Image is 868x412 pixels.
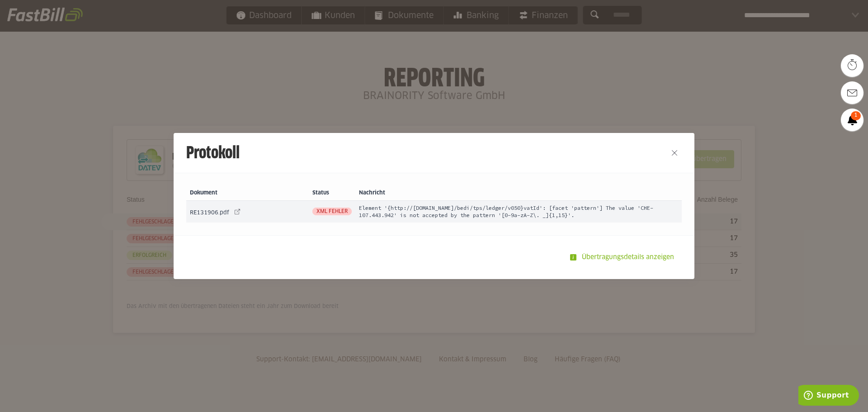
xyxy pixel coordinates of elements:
[841,109,863,131] a: 1
[851,111,861,120] span: 1
[312,208,352,215] span: XML Fehler
[564,248,682,266] sl-button: Übertragungsdetails anzeigen
[309,186,355,201] th: Status
[186,186,309,201] th: Dokument
[190,210,229,216] span: RE131906.pdf
[355,201,682,223] td: Element '{http://[DOMAIN_NAME]/bedi/tps/ledger/v050}vatId': [facet 'pattern'] The value 'CHE-107....
[798,385,859,407] iframe: Öffnet ein Widget, in dem Sie weitere Informationen finden
[355,186,682,201] th: Nachricht
[231,205,244,218] sl-icon-button: RE131906.pdf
